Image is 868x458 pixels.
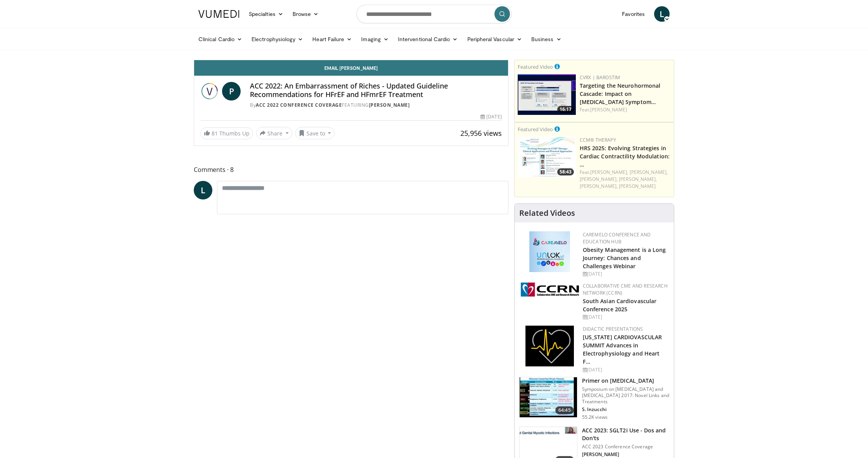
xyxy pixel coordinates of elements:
p: S. Inzucchi [582,406,669,413]
img: ACC 2022 Conference Coverage [200,82,219,101]
a: Imaging [356,31,393,47]
a: L [654,6,670,22]
div: Didactic Presentations [583,326,668,333]
a: [PERSON_NAME] [590,106,627,113]
img: 45df64a9-a6de-482c-8a90-ada250f7980c.png.150x105_q85_autocrop_double_scale_upscale_version-0.2.jpg [529,231,570,272]
a: 16:17 [518,74,576,115]
h4: Related Videos [519,208,575,218]
a: CaReMeLO Conference and Education Hub [583,231,651,245]
span: 81 [212,130,218,137]
span: 16:17 [557,106,574,113]
img: 1860aa7a-ba06-47e3-81a4-3dc728c2b4cf.png.150x105_q85_autocrop_double_scale_upscale_version-0.2.png [525,326,574,366]
p: 55.2K views [582,414,608,420]
div: [DATE] [583,314,668,321]
a: Heart Failure [308,31,356,47]
a: Browse [288,6,324,22]
p: Symposium on [MEDICAL_DATA] and [MEDICAL_DATA] 2017: Novel Links and Treatments [582,386,669,405]
a: Clinical Cardio [194,31,247,47]
button: Save to [295,127,335,139]
a: Peripheral Vascular [463,31,527,47]
div: Feat. [580,169,671,190]
a: [PERSON_NAME], [580,183,618,189]
a: 81 Thumbs Up [200,127,253,139]
a: HRS 2025: Evolving Strategies in Cardiac Contractility Modulation: … [580,144,670,168]
span: Comments 8 [194,165,508,175]
div: By FEATURING [250,102,502,109]
a: [US_STATE] CARDIOVASCULAR SUMMIT Advances in Electrophysiology and Heart F… [583,333,662,365]
small: Featured Video [518,63,553,70]
a: CVRx | Barostim [580,74,620,81]
a: Business [527,31,566,47]
a: South Asian Cardiovascular Conference 2025 [583,297,657,313]
a: 64:45 Primer on [MEDICAL_DATA] Symposium on [MEDICAL_DATA] and [MEDICAL_DATA] 2017: Novel Links a... [519,377,669,420]
a: CCM® Therapy [580,137,616,143]
img: f3314642-f119-4bcb-83d2-db4b1a91d31e.150x105_q85_crop-smart_upscale.jpg [518,74,576,115]
h4: ACC 2022: An Embarrassment of Riches - Updated Guideline Recommendations for HFrEF and HFmrEF Tre... [250,82,502,99]
div: [DATE] [583,366,668,373]
p: ACC 2023 Conference Coverage [582,444,669,450]
img: VuMedi Logo [198,10,239,18]
p: [PERSON_NAME] [582,451,669,458]
a: Collaborative CME and Research Network (CCRN) [583,283,668,296]
button: Share [256,127,292,139]
a: 58:43 [518,137,576,177]
div: [DATE] [583,271,668,278]
a: Targeting the Neurohormonal Cascade: Impact on [MEDICAL_DATA] Symptom… [580,82,661,106]
h3: Primer on [MEDICAL_DATA] [582,377,669,385]
span: 58:43 [557,168,574,175]
span: 64:45 [555,406,574,414]
img: 3f694bbe-f46e-4e2a-ab7b-fff0935bbb6c.150x105_q85_crop-smart_upscale.jpg [518,137,576,177]
small: Featured Video [518,126,553,133]
a: [PERSON_NAME] [619,183,656,189]
a: Electrophysiology [247,31,308,47]
a: [PERSON_NAME] [369,102,410,108]
a: [PERSON_NAME], [580,176,618,182]
a: P [222,82,241,101]
a: [PERSON_NAME], [590,169,628,175]
img: a04ee3ba-8487-4636-b0fb-5e8d268f3737.png.150x105_q85_autocrop_double_scale_upscale_version-0.2.png [521,283,579,297]
span: 25,956 views [460,128,502,138]
a: [PERSON_NAME], [630,169,668,175]
h3: ACC 2023: SGLT2i Use - Dos and Don'ts [582,427,669,442]
a: ACC 2022 Conference Coverage [256,102,342,108]
a: [PERSON_NAME], [619,176,657,182]
div: Feat. [580,106,671,113]
a: L [194,181,212,200]
div: [DATE] [480,113,501,120]
img: 022d2313-3eaa-4549-99ac-ae6801cd1fdc.150x105_q85_crop-smart_upscale.jpg [520,377,577,418]
a: Interventional Cardio [393,31,463,47]
a: Favorites [617,6,649,22]
input: Search topics, interventions [356,5,511,23]
a: Email [PERSON_NAME] [194,60,508,76]
a: Specialties [244,6,288,22]
a: Obesity Management is a Long Journey: Chances and Challenges Webinar [583,246,666,270]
